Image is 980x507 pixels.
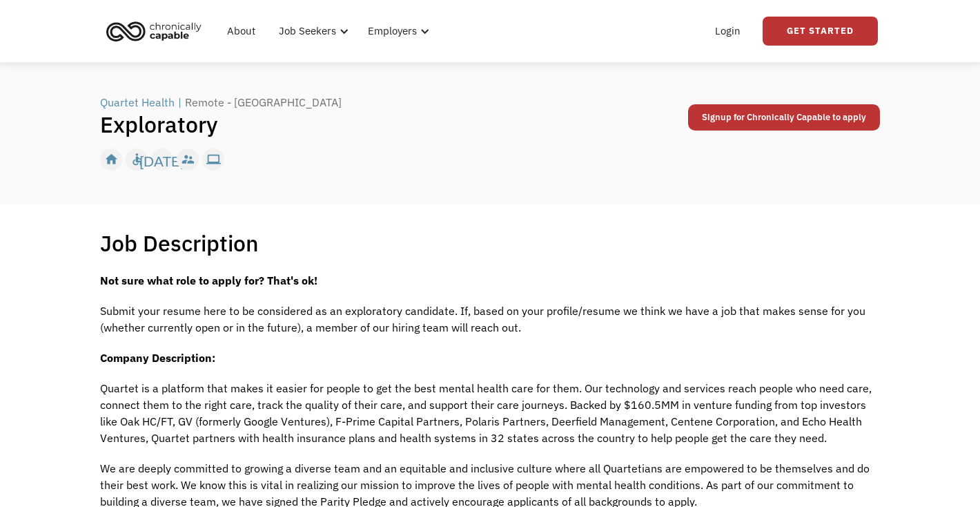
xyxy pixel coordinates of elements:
div: [DATE] [139,149,184,170]
div: Quartet Health [100,94,175,111]
h1: Job Description [100,229,259,257]
div: Job Seekers [271,9,353,53]
div: Employers [360,9,433,53]
a: Get Started [763,17,878,46]
a: Quartet Health|Remote - [GEOGRAPHIC_DATA] [100,94,345,111]
span: Quartet is a platform that makes it easier for people to get the best mental health care for them... [100,381,872,445]
a: Login [707,9,749,53]
div: Job Seekers [279,23,336,39]
a: home [102,16,212,46]
strong: Company Description: [100,351,215,365]
a: Signup for Chronically Capable to apply [688,104,880,131]
div: | [178,94,182,111]
div: Employers [368,23,417,39]
div: home [104,149,119,170]
img: Chronically Capable logo [102,16,206,46]
div: computer [206,149,221,170]
h1: Exploratory [100,111,685,138]
strong: Not sure what role to apply for? That's ok! [100,274,317,287]
p: Submit your resume here to be considered as an exploratory candidate. If, based on your profile/r... [100,303,880,336]
div: Remote - [GEOGRAPHIC_DATA] [185,94,342,111]
div: supervisor_account [181,149,195,170]
div: accessible [130,149,144,170]
a: About [219,9,264,53]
